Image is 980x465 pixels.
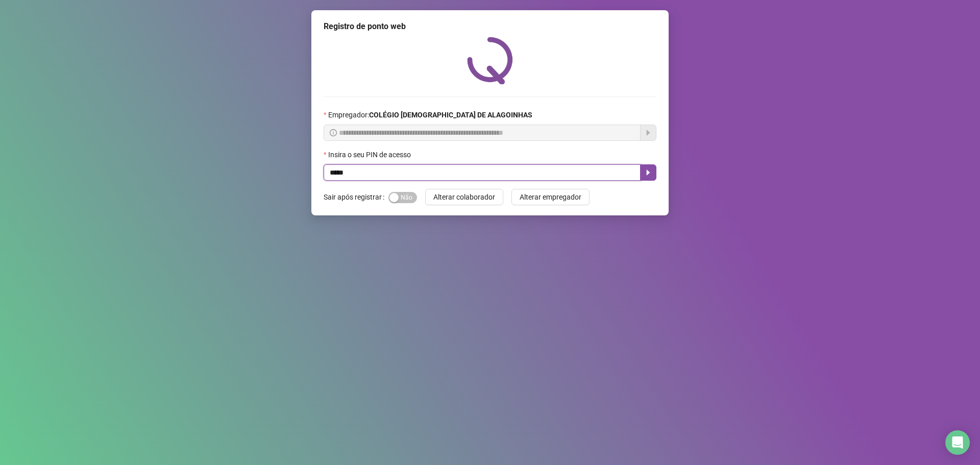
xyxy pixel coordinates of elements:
button: Alterar colaborador [425,189,503,205]
button: Alterar empregador [511,189,590,205]
strong: COLÉGIO [DEMOGRAPHIC_DATA] DE ALAGOINHAS [369,111,532,119]
span: info-circle [330,129,337,136]
span: Alterar empregador [520,191,581,203]
img: QRPoint [467,37,513,84]
span: Empregador : [328,109,532,120]
label: Sair após registrar [324,189,388,205]
span: caret-right [644,168,652,177]
div: Registro de ponto web [324,20,656,33]
label: Insira o seu PIN de acesso [324,149,418,160]
div: Open Intercom Messenger [945,430,970,455]
span: Alterar colaborador [433,191,495,203]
